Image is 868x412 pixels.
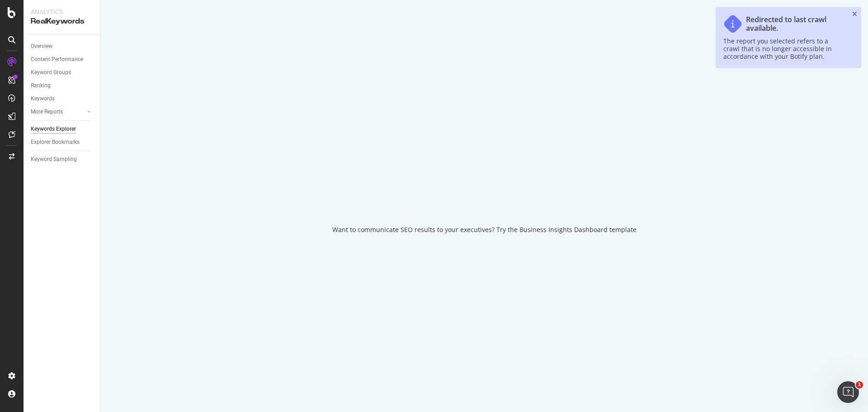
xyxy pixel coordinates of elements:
[852,11,857,17] div: close toast
[31,7,93,16] div: Analytics
[31,137,80,147] div: Explorer Bookmarks
[31,94,55,104] div: Keywords
[31,107,85,117] a: More Reports
[31,155,94,164] a: Keyword Sampling
[31,55,83,64] div: Content Performance
[31,107,63,117] div: More Reports
[31,55,94,64] a: Content Performance
[31,81,51,90] div: Ranking
[31,124,94,134] a: Keywords Explorer
[837,381,859,403] iframe: Intercom live chat
[746,15,844,33] div: Redirected to last crawl available.
[332,225,637,234] div: Want to communicate SEO results to your executives? Try the Business Insights Dashboard template
[452,178,517,211] div: animation
[31,16,93,27] div: RealKeywords
[31,68,94,77] a: Keyword Groups
[31,68,71,77] div: Keyword Groups
[31,94,94,104] a: Keywords
[31,42,94,51] a: Overview
[31,81,94,90] a: Ranking
[723,37,844,60] div: The report you selected refers to a crawl that is no longer accessible in accordance with your Bo...
[31,124,76,134] div: Keywords Explorer
[31,155,77,164] div: Keyword Sampling
[31,42,52,51] div: Overview
[31,137,94,147] a: Explorer Bookmarks
[856,381,863,388] span: 1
